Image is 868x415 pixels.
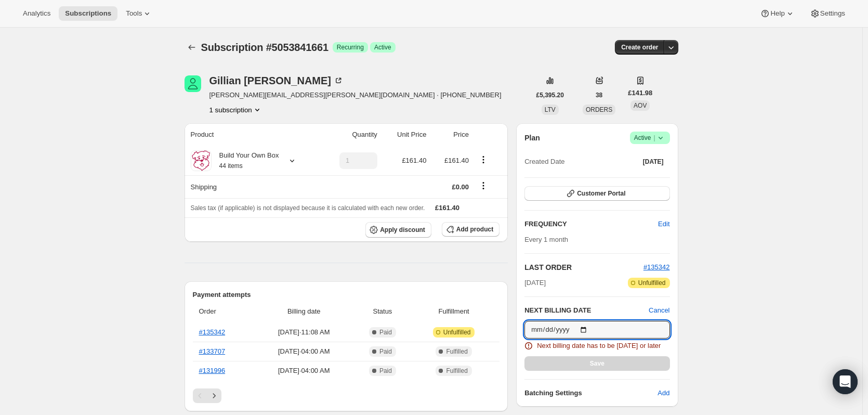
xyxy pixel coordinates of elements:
th: Quantity [319,123,380,146]
div: Build Your Own Box [212,150,279,171]
span: [DATE] · 04:00 AM [257,346,351,357]
span: Next billing date has to be [DATE] or later [537,341,661,351]
button: 38 [589,88,609,102]
h2: Payment attempts [193,290,500,300]
span: Fulfillment [414,306,493,317]
button: Add product [442,222,499,237]
nav: Pagination [193,388,500,403]
a: #131996 [199,367,226,374]
span: LTV [545,106,556,113]
span: Apply discount [380,226,425,234]
button: Next [207,388,221,403]
span: Help [770,9,784,18]
span: Settings [820,9,845,18]
button: Add [651,385,676,401]
th: Unit Price [380,123,430,146]
div: Gillian [PERSON_NAME] [209,75,344,86]
button: Subscriptions [185,40,199,55]
span: [DATE] · 04:00 AM [257,366,351,376]
span: ORDERS [586,106,612,113]
button: Cancel [649,305,669,316]
span: Customer Portal [577,189,625,198]
a: #135342 [643,263,670,271]
span: £161.40 [444,157,469,164]
span: Recurring [337,43,364,51]
span: [PERSON_NAME][EMAIL_ADDRESS][PERSON_NAME][DOMAIN_NAME] · [PHONE_NUMBER] [209,90,502,100]
span: Paid [379,347,392,356]
span: Fulfilled [446,367,467,375]
span: Subscriptions [65,9,111,18]
h2: NEXT BILLING DATE [524,305,649,316]
span: Active [634,133,666,143]
button: £5,395.20 [530,88,570,102]
th: Price [429,123,472,146]
button: Tools [120,6,159,21]
span: AOV [634,102,647,109]
span: [DATE] · 11:08 AM [257,327,351,338]
img: product img [191,150,212,171]
button: Customer Portal [524,186,669,201]
span: Add [657,388,669,398]
button: Apply discount [365,222,431,238]
span: Paid [379,328,392,336]
span: Add product [456,225,493,234]
span: £0.00 [452,183,469,191]
button: Edit [652,216,676,232]
span: Gillian wynn [185,75,201,92]
th: Order [193,300,254,323]
a: #135342 [199,328,226,336]
span: [DATE] [643,158,664,166]
span: Paid [379,367,392,375]
h2: FREQUENCY [524,219,658,229]
button: Product actions [475,154,492,165]
button: Create order [615,40,664,55]
span: £161.40 [435,204,459,212]
th: Product [185,123,320,146]
span: Unfulfilled [443,328,471,336]
span: £5,395.20 [536,91,564,99]
th: Shipping [185,175,320,198]
button: Subscriptions [59,6,117,21]
button: Analytics [17,6,57,21]
span: Analytics [23,9,50,18]
small: 44 items [219,162,243,170]
button: Settings [804,6,851,21]
span: Subscription #5053841661 [201,42,328,53]
span: Billing date [257,306,351,317]
span: Created Date [524,157,564,167]
span: Unfulfilled [638,279,666,287]
a: #133707 [199,347,226,355]
button: Product actions [209,105,262,115]
button: Help [754,6,801,21]
h2: Plan [524,133,540,143]
span: Sales tax (if applicable) is not displayed because it is calculated with each new order. [191,204,425,212]
span: Every 1 month [524,236,568,243]
h2: LAST ORDER [524,262,643,273]
div: Open Intercom Messenger [833,369,858,394]
button: Shipping actions [475,180,492,191]
span: Create order [621,43,658,51]
span: [DATE] [524,278,546,288]
span: £141.98 [628,88,652,98]
span: Active [374,43,391,51]
span: Tools [126,9,142,18]
span: | [653,134,655,142]
button: #135342 [643,262,670,273]
span: Status [357,306,408,317]
span: Fulfilled [446,347,467,356]
span: Edit [658,219,669,229]
span: £161.40 [402,157,426,164]
button: [DATE] [637,154,670,169]
h6: Batching Settings [524,388,657,398]
span: 38 [596,91,602,99]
